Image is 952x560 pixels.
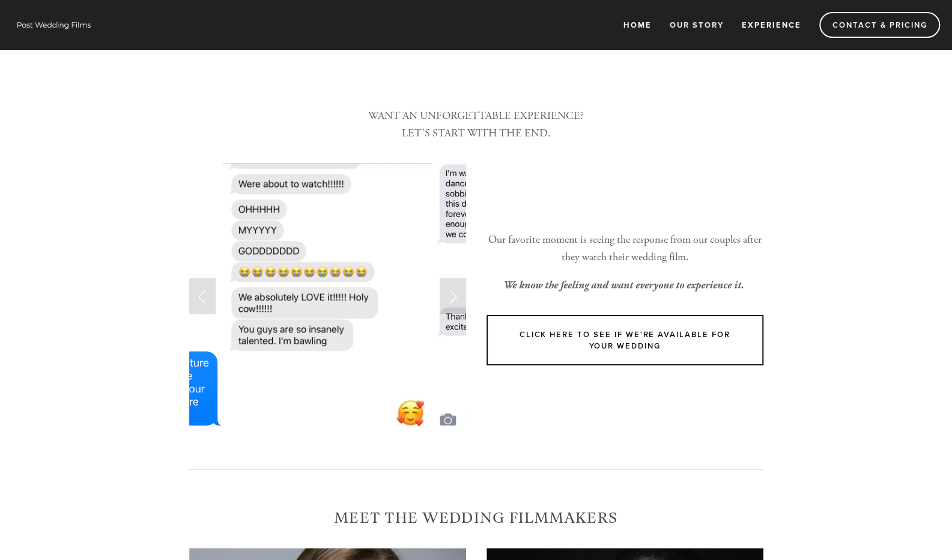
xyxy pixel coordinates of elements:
img: Documentary copy.jpg [432,163,617,430]
img: Wisconsin Wedding Videographer [12,16,96,34]
a: Next Slide [440,278,466,314]
a: Experience [734,15,809,35]
a: Our Story [662,15,732,35]
em: We know the feeling and want everyone to experience it. [503,279,744,291]
h2: Meet the Wedding Filmmakers [189,510,763,528]
img: Highlight copy 2.jpeg [223,163,432,430]
p: WANT AN UNFORGETTABLE EXPERIENCE? LET’S START WITH THE END. [189,108,763,142]
a: Contact & Pricing [819,12,940,38]
a: Click Here to see if We're available for your wedding [487,315,763,365]
a: Previous Slide [189,278,216,314]
p: Our favorite moment is seeing the response from our couples after they watch their wedding film. [487,231,763,266]
a: Home [616,15,659,35]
